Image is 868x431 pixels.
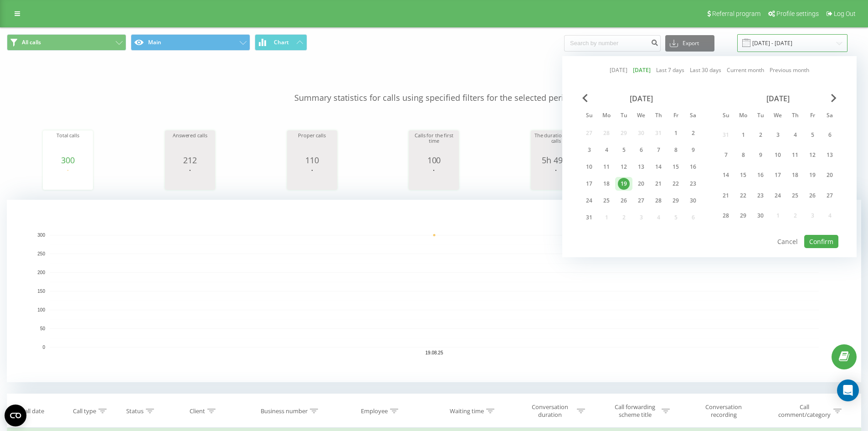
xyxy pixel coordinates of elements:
[670,161,682,173] div: 15
[526,403,575,419] div: Conversation duration
[601,195,612,207] div: 25
[652,161,664,173] div: 14
[737,169,749,181] div: 15
[580,143,598,157] div: Sun Aug 3, 2025
[694,403,753,419] div: Conversation recording
[804,187,821,204] div: Fri Sep 26, 2025
[806,149,818,161] div: 12
[778,403,831,419] div: Call comment/category
[769,126,786,143] div: Wed Sep 3, 2025
[450,407,484,415] div: Waiting time
[533,156,579,165] div: 5h 49m
[167,156,213,165] div: 212
[126,407,144,415] div: Status
[650,143,667,157] div: Thu Aug 7, 2025
[687,178,699,190] div: 23
[717,167,734,184] div: Sun Sep 14, 2025
[289,133,335,156] div: Proper calls
[720,169,732,181] div: 14
[772,190,784,202] div: 24
[720,210,732,222] div: 28
[806,169,818,181] div: 19
[670,127,682,139] div: 1
[736,109,750,123] abbr: Monday
[786,187,804,204] div: Thu Sep 25, 2025
[582,109,596,123] abbr: Sunday
[687,127,699,139] div: 2
[600,109,613,123] abbr: Monday
[167,165,213,192] svg: A chart.
[755,129,766,141] div: 2
[615,177,632,191] div: Tue Aug 19, 2025
[667,160,684,174] div: Fri Aug 15, 2025
[580,94,702,103] div: [DATE]
[533,133,579,156] div: The duration of all calls
[601,161,612,173] div: 11
[633,66,651,74] a: [DATE]
[7,200,861,382] svg: A chart.
[5,405,26,426] button: Open CMP widget
[670,144,682,156] div: 8
[687,144,699,156] div: 9
[615,160,632,174] div: Tue Aug 12, 2025
[611,403,659,419] div: Call forwarding scheme title
[7,74,861,104] p: Summary statistics for calls using specified filters for the selected period
[632,194,650,208] div: Wed Aug 27, 2025
[617,109,631,123] abbr: Tuesday
[610,66,627,74] a: [DATE]
[583,195,595,207] div: 24
[788,109,802,123] abbr: Thursday
[131,34,250,51] button: Main
[752,208,769,224] div: Tue Sep 30, 2025
[824,149,836,161] div: 13
[727,66,764,74] a: Current month
[598,177,615,191] div: Mon Aug 18, 2025
[804,167,821,184] div: Fri Sep 19, 2025
[769,146,786,163] div: Wed Sep 10, 2025
[670,195,682,207] div: 29
[411,133,457,156] div: Calls for the first time
[601,178,612,190] div: 18
[667,177,684,191] div: Fri Aug 22, 2025
[734,146,752,163] div: Mon Sep 8, 2025
[772,149,784,161] div: 10
[583,212,595,223] div: 31
[712,10,760,17] span: Referral program
[667,194,684,208] div: Fri Aug 29, 2025
[686,109,700,123] abbr: Saturday
[737,190,749,202] div: 22
[806,109,819,123] abbr: Friday
[598,194,615,208] div: Mon Aug 25, 2025
[583,144,595,156] div: 3
[752,167,769,184] div: Tue Sep 16, 2025
[806,129,818,141] div: 5
[770,66,809,74] a: Previous month
[598,143,615,157] div: Mon Aug 4, 2025
[632,177,650,191] div: Wed Aug 20, 2025
[755,149,766,161] div: 9
[821,167,838,184] div: Sat Sep 20, 2025
[834,10,856,17] span: Log Out
[769,167,786,184] div: Wed Sep 17, 2025
[650,177,667,191] div: Thu Aug 21, 2025
[582,94,588,102] span: Previous Month
[652,178,664,190] div: 21
[755,169,766,181] div: 16
[754,109,767,123] abbr: Tuesday
[670,178,682,190] div: 22
[598,160,615,174] div: Mon Aug 11, 2025
[786,167,804,184] div: Thu Sep 18, 2025
[255,34,307,51] button: Chart
[37,270,45,275] text: 200
[786,126,804,143] div: Thu Sep 4, 2025
[667,143,684,157] div: Fri Aug 8, 2025
[289,156,335,165] div: 110
[564,35,661,52] input: Search by number
[632,160,650,174] div: Wed Aug 13, 2025
[632,143,650,157] div: Wed Aug 6, 2025
[601,144,612,156] div: 4
[821,146,838,163] div: Sat Sep 13, 2025
[821,126,838,143] div: Sat Sep 6, 2025
[40,326,46,331] text: 50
